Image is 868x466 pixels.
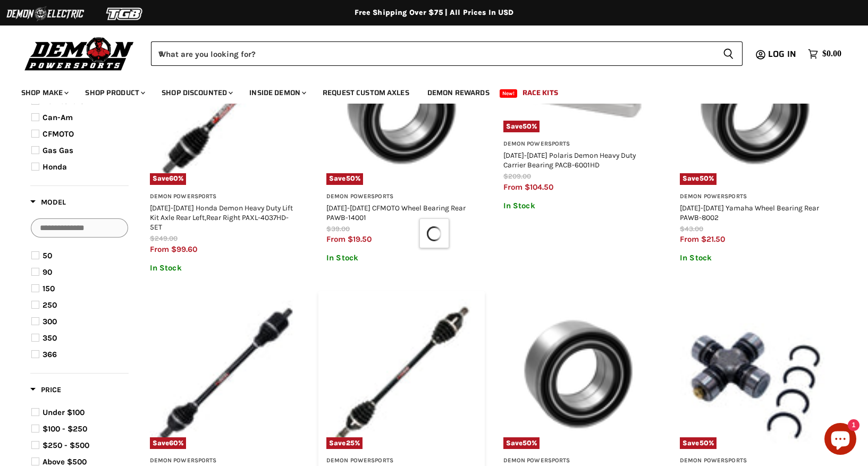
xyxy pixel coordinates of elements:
img: 2019-2024 Yamaha Wheel Bearing Front PAWB-8001 [503,299,654,450]
span: $209.00 [503,172,531,180]
span: 60 [169,174,178,182]
span: 50 [700,439,709,447]
button: Search [714,41,743,66]
span: $0.00 [822,49,841,59]
span: Price [30,385,61,394]
span: 50 [346,174,355,182]
img: 2015-2025 Polaris Demon Heavy Duty Lift Kit Axle Rear Left,Rear Right PAXL-6062HD-6ET [150,299,300,450]
span: from [680,234,699,244]
a: Request Custom Axles [315,82,417,104]
a: Shop Product [77,82,151,104]
span: 90 [43,267,52,277]
span: 250 [43,300,57,310]
p: In Stock [503,201,654,210]
a: $0.00 [803,46,847,62]
span: 50 [700,174,709,182]
img: Demon Electric Logo 2 [5,4,85,24]
div: Free Shipping Over $75 | All Prices In USD [9,8,859,18]
h3: Demon Powersports [326,457,477,465]
span: 25 [346,439,355,447]
span: Log in [768,47,796,61]
a: Log in [763,49,803,59]
img: 2016-2024 Yamaha Wheel Bearing Rear PAWB-8002 [680,35,830,185]
span: from [326,234,345,244]
p: In Stock [326,253,477,262]
button: Filter by Model [30,197,66,210]
span: $43.00 [680,225,703,233]
img: TGB Logo 2 [85,4,165,24]
a: 2014-2025 Honda Demon Heavy Duty Lift Kit Axle Rear Left,Rear Right PAXL-4037HD-5ETSave60% [150,35,300,185]
span: $99.60 [171,244,197,254]
span: New! [500,89,518,98]
span: Save % [150,173,187,185]
span: 50 [523,439,532,447]
span: Save % [326,437,363,449]
span: $249.00 [150,234,178,242]
span: 60 [169,439,178,447]
a: [DATE]-[DATE] Polaris Demon Heavy Duty Carrier Bearing PACB-6001HD [503,151,636,169]
h3: Demon Powersports [680,193,830,201]
span: $19.50 [348,234,372,244]
a: 2019-2024 Yamaha Wheel Bearing Front PAWB-8001Save50% [503,299,654,450]
span: CFMOTO [43,129,74,139]
h3: Demon Powersports [150,193,300,201]
span: Save % [680,437,717,449]
a: [DATE]-[DATE] Yamaha Wheel Bearing Rear PAWB-8002 [680,204,819,222]
a: Shop Discounted [154,82,239,104]
h3: Demon Powersports [503,140,654,148]
h3: Demon Powersports [503,457,654,465]
h3: Demon Powersports [150,457,300,465]
h3: Demon Powersports [680,457,830,465]
input: Search Options [31,218,128,238]
span: Can-Am [43,113,73,122]
span: Model [30,198,66,207]
a: Inside Demon [241,82,313,104]
span: Under $100 [43,408,85,417]
button: Filter by Price [30,385,61,398]
span: Save % [326,173,363,185]
span: from [150,244,169,254]
a: Demon Rewards [419,82,498,104]
span: Save % [503,121,540,132]
span: $21.50 [701,234,725,244]
span: $100 - $250 [43,424,87,434]
span: $250 - $500 [43,440,89,450]
p: In Stock [680,253,830,262]
a: 2017-2024 Can-Am Demon Xtreme Heavy Duty Axle Race Spec 300M Rear Left,Rear Right PAXL-3037XHD-RS... [326,299,477,450]
span: $39.00 [326,225,350,233]
inbox-online-store-chat: Shopify online store chat [821,423,859,457]
a: [DATE]-[DATE] CFMOTO Wheel Bearing Rear PAWB-14001 [326,204,466,222]
form: Product [151,41,743,66]
img: 2017-2024 Can-Am Demon Xtreme Heavy Duty Axle Race Spec 300M Rear Left,Rear Right PAXL-3037XHD-R [326,299,477,450]
img: 2011-2022 CFMOTO Wheel Bearing Rear PAWB-14001 [326,35,477,185]
span: Save % [150,437,187,449]
p: In Stock [150,264,300,273]
span: 50 [43,251,52,260]
span: Gas Gas [43,146,73,155]
a: [DATE]-[DATE] Honda Demon Heavy Duty Lift Kit Axle Rear Left,Rear Right PAXL-4037HD-5ET [150,204,293,231]
ul: Main menu [13,78,839,104]
a: Shop Make [13,82,75,104]
img: 1993-2002 Kawasaki Rugged Universal Joint Front Driveshaft at Front Axle,Front Driveshaft at Tran... [680,299,830,450]
span: from [503,182,523,192]
span: 50 [523,122,532,130]
span: 300 [43,317,57,326]
h3: Demon Powersports [326,193,477,201]
span: Save % [680,173,717,185]
a: 2015-2025 Polaris Demon Heavy Duty Lift Kit Axle Rear Left,Rear Right PAXL-6062HD-6ETSave60% [150,299,300,450]
span: Honda [43,162,67,172]
input: When autocomplete results are available use up and down arrows to review and enter to select [151,41,714,66]
span: $104.50 [525,182,553,192]
a: 2016-2024 Yamaha Wheel Bearing Rear PAWB-8002Save50% [680,35,830,185]
span: 366 [43,350,57,359]
a: Race Kits [515,82,566,104]
span: 150 [43,284,55,293]
img: 2014-2025 Honda Demon Heavy Duty Lift Kit Axle Rear Left,Rear Right PAXL-4037HD-5ET [150,35,300,185]
span: Save % [503,437,540,449]
img: Demon Powersports [21,35,138,72]
span: 350 [43,333,57,343]
a: 2011-2022 CFMOTO Wheel Bearing Rear PAWB-14001Save50% [326,35,477,185]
